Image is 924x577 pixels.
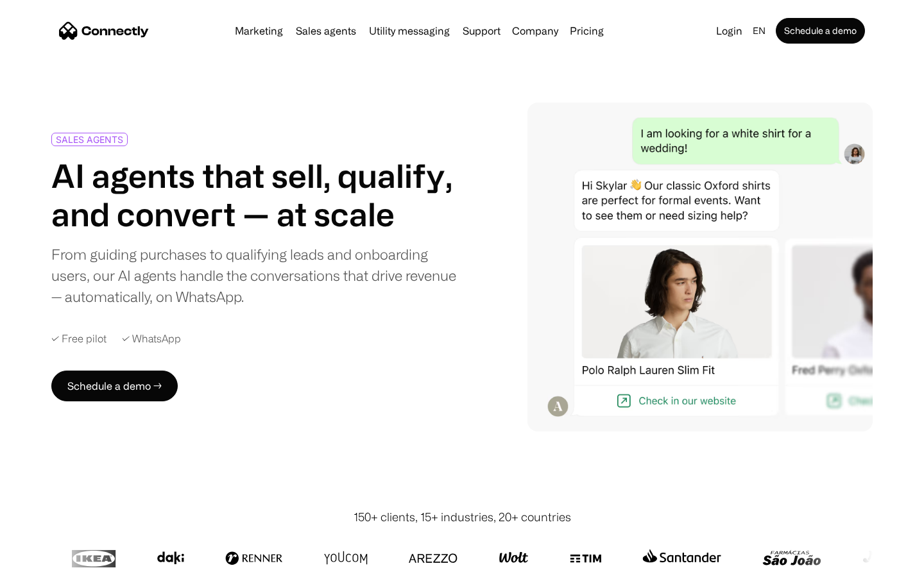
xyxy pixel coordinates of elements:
[122,333,181,345] div: ✓ WhatsApp
[51,244,457,307] div: From guiding purchases to qualifying leads and onboarding users, our AI agents handle the convers...
[13,553,77,573] aside: Language selected: English
[354,508,571,526] div: 150+ clients, 15+ industries, 20+ countries
[458,26,506,36] a: Support
[291,26,361,36] a: Sales agents
[56,135,123,144] div: SALES AGENTS
[565,26,609,36] a: Pricing
[753,22,766,40] div: en
[776,18,865,44] a: Schedule a demo
[230,26,288,36] a: Marketing
[364,26,455,36] a: Utility messaging
[51,371,178,401] a: Schedule a demo →
[51,156,457,233] h1: AI agents that sell, qualify, and convert — at scale
[711,22,748,40] a: Login
[51,333,107,345] div: ✓ Free pilot
[512,22,558,40] div: Company
[26,555,77,573] ul: Language list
